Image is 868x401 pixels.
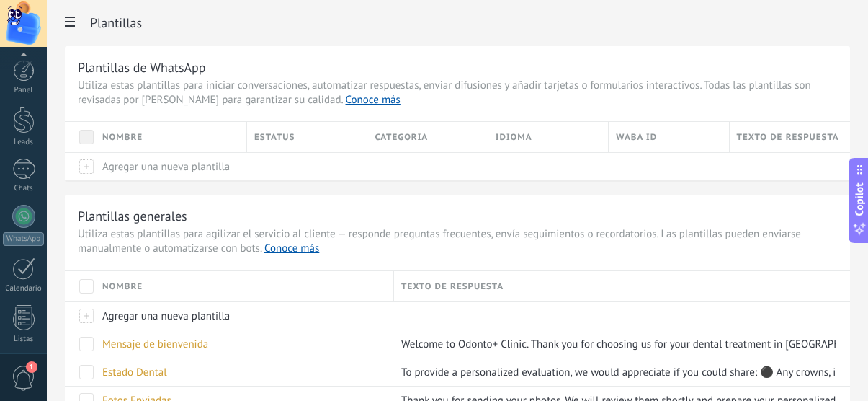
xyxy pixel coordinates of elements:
div: Nombre [95,271,393,301]
div: WhatsApp [3,232,44,246]
div: Idioma [488,122,608,152]
div: Texto de respuesta [730,122,850,152]
div: Welcome to Odonto+ Clinic. Thank you for choosing us for your dental treatment in Cali, Colombia.... [394,330,836,358]
div: Categoria [367,122,487,152]
span: Copilot [852,183,867,216]
div: Texto de respuesta [394,271,850,301]
span: Estado Dental [102,366,167,379]
span: Agregar una nueva plantilla [102,309,230,323]
div: WABA ID [609,122,728,152]
div: To provide a personalized evaluation, we would appreciate if you could share: ⚫ Any crowns, impla... [394,358,836,386]
div: Chats [3,184,45,193]
span: Mensaje de bienvenida [102,338,208,351]
span: 1 [26,361,37,373]
a: Conoce más [264,242,319,255]
div: Leads [3,138,45,147]
span: Utiliza estas plantillas para agilizar el servicio al cliente — responde preguntas frecuentes, en... [78,227,837,256]
div: Listas [3,335,45,344]
div: Nombre [95,122,246,152]
div: Estatus [247,122,367,152]
div: Panel [3,86,45,95]
h3: Plantillas de WhatsApp [78,59,837,76]
a: Conoce más [346,93,401,107]
h3: Plantillas generales [78,208,837,224]
span: Agregar una nueva plantilla [102,160,230,174]
span: Utiliza estas plantillas para iniciar conversaciones, automatizar respuestas, enviar difusiones y... [78,79,837,107]
div: Calendario [3,284,45,294]
h2: Plantillas [90,9,850,38]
